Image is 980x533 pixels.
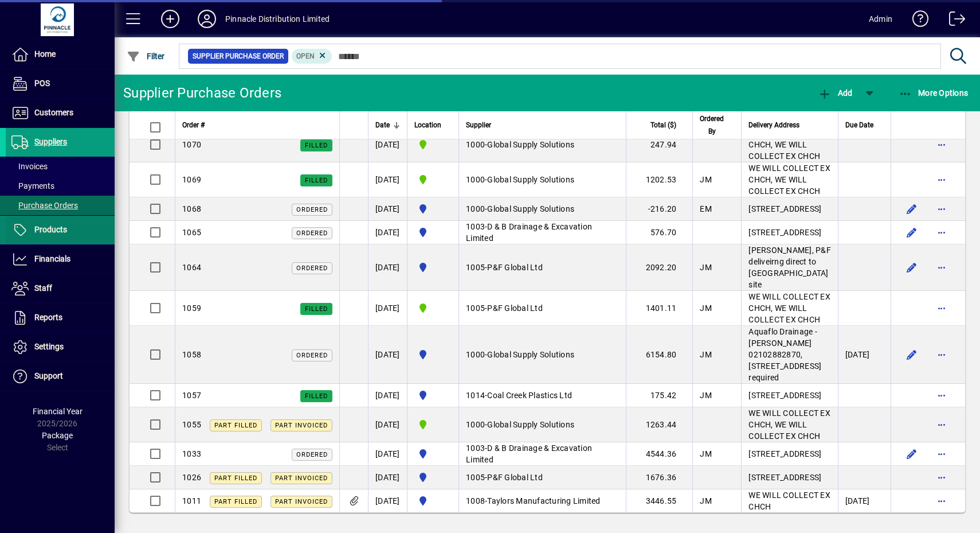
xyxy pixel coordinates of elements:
[6,304,115,332] a: Reports
[458,489,626,512] td: -
[466,391,485,400] span: 1014
[296,264,328,272] span: Ordered
[932,299,951,317] button: More options
[626,162,692,197] td: 1202.53
[458,326,626,384] td: -
[414,260,452,274] span: Pinnacle Distribution
[487,204,574,213] span: Global Supply Solutions
[458,127,626,162] td: -
[414,388,452,402] span: Pinnacle Distribution
[6,176,115,196] a: Payments
[123,84,281,102] div: Supplier Purchase Orders
[626,244,692,291] td: 2092.20
[34,137,67,146] span: Suppliers
[214,474,257,482] span: Part Filled
[487,420,574,429] span: Global Supply Solutions
[932,200,951,218] button: More options
[124,46,168,67] button: Filter
[466,140,485,149] span: 1000
[11,181,54,190] span: Payments
[414,225,452,239] span: Pinnacle Distribution
[487,263,543,272] span: P&F Global Ltd
[414,173,452,186] span: CUSTOMER COLLECTION
[466,204,485,213] span: 1000
[932,445,951,463] button: More options
[487,391,572,400] span: Coal Creek Plastics Ltd
[466,350,485,359] span: 1000
[626,466,692,489] td: 1676.36
[487,350,574,359] span: Global Supply Solutions
[414,301,452,315] span: CUSTOMER COLLECTION
[225,10,330,28] div: Pinnacle Distribution Limited
[626,384,692,407] td: 175.42
[700,391,712,400] span: JM
[904,2,929,40] a: Knowledge Base
[368,442,407,466] td: [DATE]
[296,229,328,237] span: Ordered
[700,112,734,138] div: Ordered By
[296,52,315,60] span: Open
[932,258,951,277] button: More options
[414,418,452,431] span: CUSTOMER COLLECTION
[903,445,921,463] button: Edit
[700,263,712,272] span: JM
[741,466,838,489] td: [STREET_ADDRESS]
[741,244,838,291] td: [PERSON_NAME], P&F deliveirng direct to [GEOGRAPHIC_DATA] site
[189,9,225,29] button: Profile
[275,498,328,505] span: Part Invoiced
[296,206,328,213] span: Ordered
[838,326,891,384] td: [DATE]
[34,108,73,117] span: Customers
[182,204,201,213] span: 1068
[34,79,50,88] span: POS
[11,201,78,210] span: Purchase Orders
[275,474,328,482] span: Part Invoiced
[375,119,400,131] div: Date
[487,304,543,313] span: P&F Global Ltd
[838,489,891,512] td: [DATE]
[748,119,799,131] span: Delivery Address
[626,221,692,244] td: 576.70
[466,222,485,231] span: 1003
[741,291,838,326] td: WE WILL COLLECT EX CHCH, WE WILL COLLECT EX CHCH
[368,127,407,162] td: [DATE]
[368,466,407,489] td: [DATE]
[466,119,619,131] div: Supplier
[182,175,201,184] span: 1069
[34,313,62,322] span: Reports
[458,407,626,442] td: -
[626,489,692,512] td: 3446.55
[182,449,201,458] span: 1033
[296,352,328,359] span: Ordered
[899,88,969,98] span: More Options
[650,119,676,131] span: Total ($)
[626,442,692,466] td: 4544.36
[152,9,189,29] button: Add
[6,157,115,176] a: Invoices
[741,127,838,162] td: WE WILL COLLECT EX CHCH, WE WILL COLLECT EX CHCH
[6,245,115,274] a: Financials
[368,407,407,442] td: [DATE]
[34,342,64,351] span: Settings
[932,345,951,364] button: More options
[932,468,951,487] button: More options
[34,49,56,59] span: Home
[466,119,491,131] span: Supplier
[903,200,921,218] button: Edit
[414,348,452,361] span: Pinnacle Distribution
[414,119,452,131] div: Location
[458,466,626,489] td: -
[700,350,712,359] span: JM
[368,291,407,326] td: [DATE]
[700,175,712,184] span: JM
[466,420,485,429] span: 1000
[182,263,201,272] span: 1064
[368,221,407,244] td: [DATE]
[903,223,921,242] button: Edit
[414,138,452,151] span: CUSTOMER COLLECTION
[466,496,485,505] span: 1008
[700,204,712,213] span: EM
[193,50,284,62] span: Supplier Purchase Order
[305,305,328,313] span: Filled
[292,49,332,64] mat-chip: Completion Status: Open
